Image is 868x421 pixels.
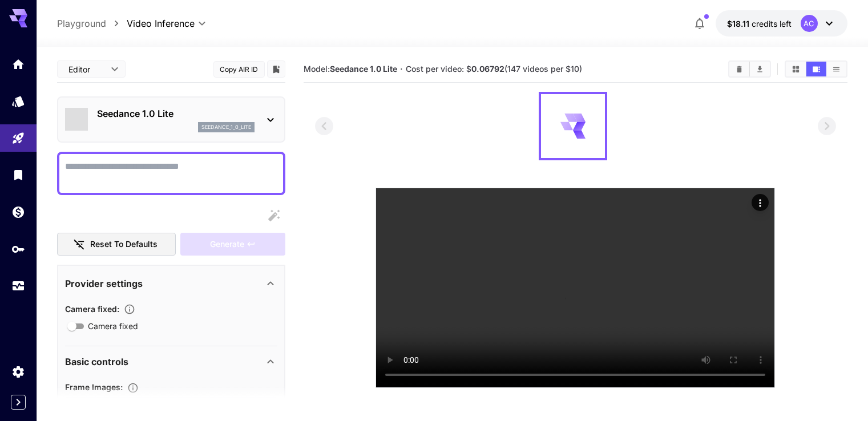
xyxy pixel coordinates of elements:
b: Seedance 1.0 Lite [330,64,397,74]
button: Show videos in video view [806,62,826,76]
p: Seedance 1.0 Lite [97,107,255,120]
div: Clear videosDownload All [728,60,771,78]
div: Show videos in grid viewShow videos in video viewShow videos in list view [785,60,847,78]
span: Video Inference [127,17,195,30]
div: Playground [11,131,25,145]
p: · [400,62,403,76]
span: $18.11 [727,19,752,29]
div: Wallet [11,205,25,219]
button: Show videos in grid view [786,62,806,76]
span: credits left [752,19,792,29]
span: Editor [68,63,104,75]
div: Actions [752,194,769,211]
button: Expand sidebar [11,395,26,410]
button: Clear videos [729,62,749,76]
span: Cost per video: $ (147 videos per $10) [406,64,582,74]
button: Download All [750,62,770,76]
p: Provider settings [65,277,143,290]
span: Frame Images : [65,382,123,392]
b: 0.06792 [471,64,504,74]
div: Basic controls [65,348,277,375]
span: Camera fixed : [65,304,119,314]
a: Playground [57,17,106,30]
span: Model: [304,64,397,74]
p: seedance_1_0_lite [201,123,251,131]
div: Settings [11,365,25,379]
nav: breadcrumb [57,17,127,30]
div: Models [11,94,25,108]
button: Reset to defaults [57,233,176,256]
p: Basic controls [65,355,128,369]
button: $18.11068AC [716,10,847,37]
div: Seedance 1.0 Liteseedance_1_0_lite [65,102,277,137]
div: Home [11,57,25,71]
button: Copy AIR ID [213,61,265,78]
div: API Keys [11,242,25,256]
span: Camera fixed [88,320,138,332]
div: AC [801,15,818,32]
button: Add to library [271,62,281,76]
div: $18.11068 [727,18,792,30]
div: Provider settings [65,270,277,297]
button: Show videos in list view [826,62,846,76]
div: Library [11,168,25,182]
div: Usage [11,279,25,293]
button: Upload frame images. [123,382,143,394]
